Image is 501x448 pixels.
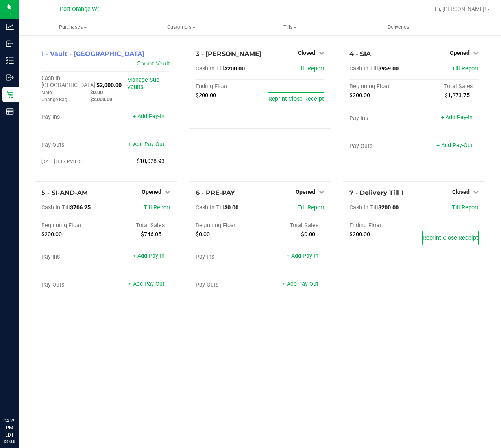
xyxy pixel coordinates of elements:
span: $200.00 [349,231,370,238]
inline-svg: Outbound [6,74,14,81]
span: Reprint Close Receipt [268,96,324,102]
span: Cash In Till [196,65,224,72]
span: Port Orange WC [60,6,101,13]
a: + Add Pay-In [133,253,165,259]
a: + Add Pay-Out [282,281,318,287]
span: Change Bag: [41,97,68,102]
inline-svg: Analytics [6,23,14,31]
button: Reprint Close Receipt [268,92,324,106]
a: + Add Pay-In [133,113,165,120]
div: Beginning Float [196,222,260,229]
span: $2,000.00 [96,82,122,89]
span: $200.00 [378,204,399,211]
a: + Add Pay-Out [128,281,165,287]
span: 1 - Vault - [GEOGRAPHIC_DATA] [41,50,144,57]
a: Manage Sub-Vaults [127,77,161,91]
div: Pay-Ins [349,115,414,122]
iframe: Resource center [8,385,31,409]
div: Pay-Ins [196,254,260,261]
a: + Add Pay-Out [128,141,165,148]
span: $200.00 [41,231,62,238]
span: Closed [452,189,470,195]
span: Opened [296,189,315,195]
div: Pay-Ins [41,254,106,261]
span: 6 - PRE-PAY [196,189,235,196]
span: $706.25 [70,204,91,211]
span: Cash In Till [196,204,224,211]
p: 09/23 [4,439,15,444]
span: $959.00 [378,65,399,72]
a: Till Report [298,204,324,211]
p: 04:29 PM EDT [4,417,15,439]
span: Customers [128,24,236,31]
div: Beginning Float [349,83,414,90]
span: [DATE] 3:17 PM EDT [41,159,83,164]
span: Closed [298,50,315,56]
a: Tills [236,19,344,35]
inline-svg: Inbound [6,40,14,48]
span: Purchases [19,24,128,31]
div: Pay-Outs [196,281,260,289]
span: Opened [450,50,470,56]
span: 4 - SIA [349,50,371,57]
div: Pay-Outs [41,281,106,289]
span: $0.00 [196,231,210,238]
inline-svg: Inventory [6,57,14,65]
span: $2,000.00 [90,96,112,102]
span: Main: [41,90,53,95]
div: Pay-Ins [41,114,106,121]
span: $10,028.93 [137,158,165,165]
div: Pay-Outs [41,142,106,149]
a: Till Report [452,204,479,211]
div: Total Sales [106,222,170,229]
a: + Add Pay-In [287,253,318,259]
span: $1,273.75 [445,92,470,99]
a: + Add Pay-In [441,114,473,121]
inline-svg: Reports [6,107,14,115]
span: Deliveries [377,24,420,31]
div: Beginning Float [41,222,106,229]
span: Cash In Till [349,204,378,211]
div: Pay-Outs [349,143,414,150]
div: Total Sales [260,222,324,229]
span: $200.00 [349,92,370,99]
div: Total Sales [414,83,479,90]
span: Cash In Till [41,204,70,211]
span: Cash In [GEOGRAPHIC_DATA]: [41,75,96,89]
button: Reprint Close Receipt [422,231,479,245]
span: Reprint Close Receipt [423,235,478,241]
inline-svg: Retail [6,91,14,98]
span: $0.00 [224,204,238,211]
a: Count Vault [137,60,170,67]
a: Customers [128,19,236,35]
span: 7 - Delivery Till 1 [349,189,403,196]
span: Opened [142,189,161,195]
a: Deliveries [344,19,453,35]
a: Till Report [298,65,324,72]
span: $200.00 [196,92,216,99]
span: Tills [236,24,344,31]
a: Purchases [19,19,128,35]
span: 5 - SI-AND-AM [41,189,88,196]
span: $746.05 [141,231,161,238]
div: Ending Float [196,83,260,90]
div: Ending Float [349,222,414,229]
a: + Add Pay-Out [436,142,473,149]
span: $0.00 [90,89,103,95]
a: Till Report [144,204,170,211]
span: $0.00 [301,231,315,238]
a: Till Report [452,65,479,72]
span: 3 - [PERSON_NAME] [196,50,262,57]
span: $200.00 [224,65,245,72]
span: Cash In Till [349,65,378,72]
span: Hi, [PERSON_NAME]! [435,6,486,12]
